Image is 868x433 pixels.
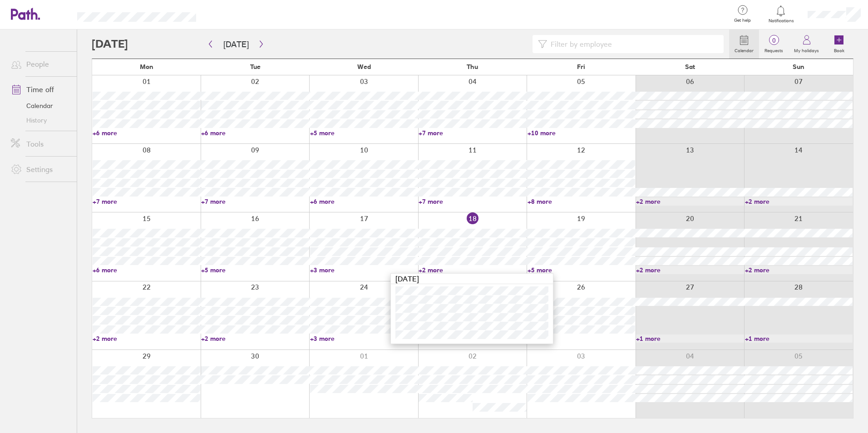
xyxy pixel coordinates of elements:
[93,335,200,343] a: +2 more
[528,129,635,137] a: +10 more
[636,335,744,343] a: +1 more
[4,80,77,98] a: Time off
[745,335,853,343] a: +1 more
[789,30,824,59] a: My holidays
[745,266,853,274] a: +2 more
[528,266,635,274] a: +5 more
[528,197,635,206] a: +8 more
[728,18,757,23] span: Get help
[528,335,635,343] a: +2 more
[4,160,77,178] a: Settings
[759,30,789,59] a: 0Requests
[685,63,695,70] span: Sat
[729,45,759,54] label: Calendar
[93,129,200,137] a: +6 more
[419,197,526,206] a: +7 more
[419,129,526,137] a: +7 more
[357,63,371,70] span: Wed
[824,30,853,59] a: Book
[201,197,309,206] a: +7 more
[4,113,77,128] a: History
[310,335,418,343] a: +3 more
[745,197,853,206] a: +2 more
[310,129,418,137] a: +5 more
[577,63,585,70] span: Fri
[201,129,309,137] a: +6 more
[467,63,478,70] span: Thu
[766,18,796,24] span: Notifications
[766,5,796,24] a: Notifications
[93,266,200,274] a: +6 more
[636,266,744,274] a: +2 more
[140,63,153,70] span: Mon
[829,45,850,54] label: Book
[4,55,77,73] a: People
[310,197,418,206] a: +6 more
[789,45,824,54] label: My holidays
[201,335,309,343] a: +2 more
[759,37,789,44] span: 0
[216,37,256,52] button: [DATE]
[759,45,789,54] label: Requests
[419,266,526,274] a: +2 more
[201,266,309,274] a: +5 more
[4,98,77,113] a: Calendar
[310,266,418,274] a: +3 more
[93,197,200,206] a: +7 more
[547,35,718,53] input: Filter by employee
[391,274,553,284] div: [DATE]
[4,135,77,153] a: Tools
[729,30,759,59] a: Calendar
[250,63,261,70] span: Tue
[793,63,804,70] span: Sun
[636,197,744,206] a: +2 more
